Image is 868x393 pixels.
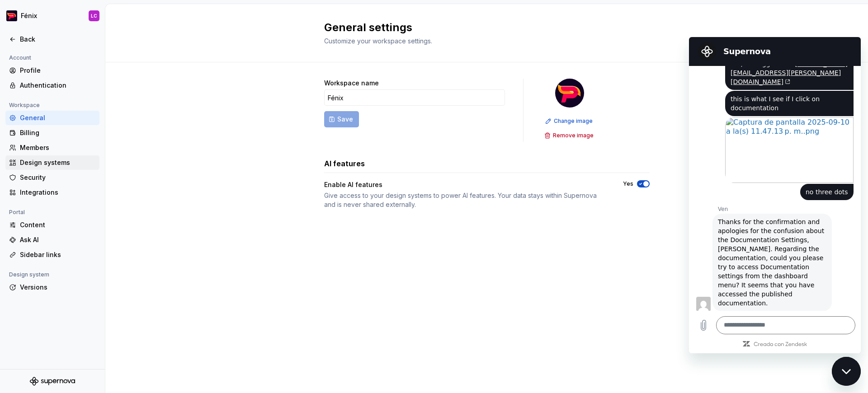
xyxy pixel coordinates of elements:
a: Ask AI [5,233,99,247]
span: Change image [554,117,593,125]
span: Customize your workspace settings. [324,37,432,45]
label: Yes [623,180,633,187]
div: Enable AI features [324,180,607,189]
div: Back [20,35,96,44]
svg: Supernova Logo [30,377,75,386]
div: General [20,113,96,122]
label: Workspace name [324,79,379,88]
div: Versions [20,283,96,292]
div: Ask AI [20,235,96,244]
a: Versions [5,280,99,295]
div: Sidebar links [20,250,96,259]
div: Security [20,173,96,182]
div: Profile [20,66,96,75]
a: Sidebar links [5,248,99,262]
div: Integrations [20,188,96,197]
a: Members [5,140,99,155]
img: c22002f0-c20a-4db5-8808-0be8483c155a.png [6,10,17,21]
h2: General settings [324,20,639,35]
button: Change image [542,115,597,127]
div: Give access to your design systems to power AI features. Your data stays within Supernova and is ... [324,191,607,209]
a: Content [5,218,99,232]
iframe: Ventana de mensajería [689,37,861,353]
div: Authentication [20,81,96,90]
button: FénixLC [2,6,103,26]
a: Authentication [5,78,99,93]
div: Billing [20,128,96,137]
a: General [5,111,99,125]
span: Remove image [553,132,594,139]
div: Workspace [5,100,43,111]
iframe: Botón para iniciar la ventana de mensajería, conversación en curso [832,357,861,386]
a: Profile [5,63,99,78]
button: Remove image [542,129,598,142]
div: Members [20,143,96,152]
div: Content [20,220,96,229]
a: Back [5,32,99,47]
div: Design systems [20,158,96,167]
div: Account [5,52,35,63]
div: Design system [5,269,53,280]
img: c22002f0-c20a-4db5-8808-0be8483c155a.png [555,79,584,108]
a: Security [5,170,99,185]
a: Design systems [5,155,99,170]
h3: AI features [324,158,365,169]
div: Portal [5,207,28,218]
div: LC [91,12,97,19]
a: Integrations [5,185,99,200]
div: Fénix [21,11,37,20]
a: Billing [5,126,99,140]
